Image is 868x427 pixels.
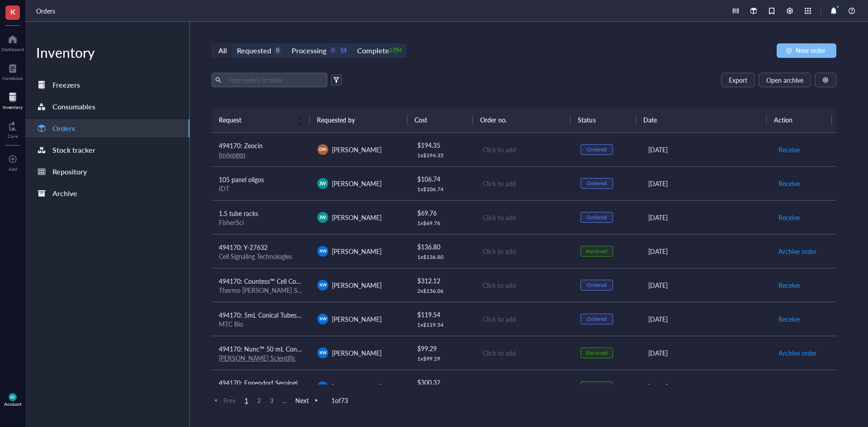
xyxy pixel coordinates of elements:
div: Click to add [483,212,566,222]
span: [PERSON_NAME] [332,247,382,256]
button: Archive order [778,380,817,394]
div: [DATE] [648,212,764,222]
div: MTC Bio [219,320,303,328]
div: Notebook [2,75,23,81]
div: Inventory [3,104,23,110]
div: Freezers [52,79,80,91]
div: Account [4,401,22,407]
span: [PERSON_NAME] [332,281,382,290]
span: [PERSON_NAME] [332,145,382,154]
div: $ 99.29 [417,343,468,353]
div: 2 x $ 156.06 [417,287,468,295]
span: [PERSON_NAME] [332,348,382,357]
span: Next [295,396,321,404]
span: 1 [241,396,252,404]
div: 1794 [392,47,400,55]
span: 105 panel oligos [219,175,264,184]
span: [PERSON_NAME] [332,179,382,188]
button: New order [777,43,836,58]
div: 1 x $ 99.29 [417,355,468,362]
button: Open archive [759,73,811,87]
div: segmented control [212,43,406,58]
div: Click to add [483,348,566,358]
th: Cost [407,107,472,132]
a: Archive [25,184,189,202]
div: Ordered [587,180,607,187]
span: Archive order [778,348,816,358]
span: 2 [254,396,264,404]
div: 1 x $ 69.76 [417,220,468,227]
span: 1.5 tube racks [219,209,258,218]
div: Archive [52,187,77,200]
div: Received [586,248,608,255]
button: Archive order [778,244,817,258]
span: 494170: Nunc™ 50 mL Conical Polypropylene Centrifuge Tubes, Sterile, Racked [219,344,440,353]
div: Received [586,349,608,357]
div: $ 136.80 [417,242,468,252]
span: 494170: Y-27632 [219,243,268,252]
div: 14 [340,47,347,55]
a: Invivogen [219,150,245,159]
span: KW [319,282,326,288]
button: Receive [778,278,800,292]
span: DM [320,146,326,153]
span: 494170: Countess™ Cell Counting Chamber Slides [219,277,359,286]
span: Receive [778,178,800,188]
div: Ordered [587,315,607,323]
button: Export [721,73,755,87]
td: Click to add [475,200,573,234]
button: Receive [778,142,800,157]
div: Ordered [587,282,607,289]
span: Open archive [766,76,803,84]
div: Click to add [483,280,566,290]
div: 0 [274,47,282,55]
td: Click to add [475,302,573,336]
div: 1 x $ 136.80 [417,253,468,261]
span: JW [319,214,326,221]
div: IDT [219,184,303,192]
button: Receive [778,210,800,225]
a: Core [8,119,18,139]
span: K [10,6,15,17]
span: [PERSON_NAME] [332,382,382,391]
span: 494170: Zeocin [219,141,263,150]
div: Thermo [PERSON_NAME] Scientific [219,286,303,294]
div: Add [9,166,17,172]
div: Cell Signaling Technologies [219,252,303,260]
span: KW [319,316,326,322]
div: Orders [52,122,75,135]
span: 494170: 5mL Conical Tubes 500/CS [219,310,320,319]
div: Click to add [483,145,566,155]
div: [DATE] [648,348,764,358]
span: Receive [778,280,800,290]
span: [PERSON_NAME] [332,213,382,222]
div: $ 119.54 [417,310,468,319]
div: Repository [52,165,87,178]
button: Archive order [778,346,817,360]
span: JW [319,180,326,187]
td: Click to add [475,133,573,167]
span: Receive [778,314,800,324]
button: Receive [778,312,800,326]
div: Requested [237,44,271,57]
div: Complete [357,44,389,57]
a: Repository [25,163,189,181]
td: Click to add [475,370,573,404]
div: [DATE] [648,145,764,155]
a: Orders [25,119,189,137]
span: KW [319,248,326,254]
div: Consumables [52,100,95,113]
a: Consumables [25,98,189,116]
div: Inventory [25,43,189,61]
span: Receive [778,212,800,222]
td: Click to add [475,268,573,302]
div: Core [8,133,18,139]
div: 1 x $ 194.35 [417,152,468,159]
span: 1 of 73 [331,396,348,404]
a: Stock tracker [25,141,189,159]
div: $ 194.35 [417,140,468,150]
div: 0 [329,47,337,55]
a: Orders [36,6,57,16]
div: Ordered [587,146,607,153]
div: [DATE] [648,246,764,256]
